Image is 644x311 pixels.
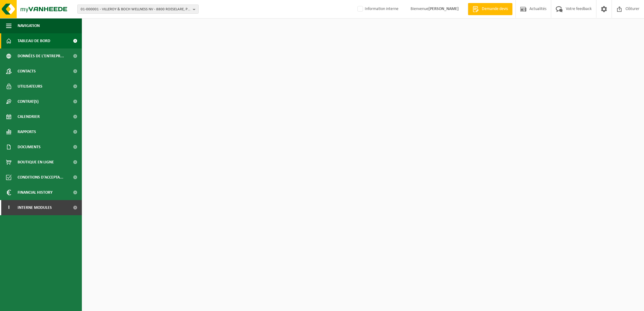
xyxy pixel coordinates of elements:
span: 01-000001 - VILLEROY & BOCH WELLNESS NV - 8800 ROESELARE, POPULIERSTRAAT 1 [81,5,190,14]
span: Financial History [18,185,52,200]
span: Navigation [18,18,40,33]
span: Utilisateurs [18,79,42,94]
span: Données de l'entrepr... [18,48,64,64]
span: Boutique en ligne [18,155,54,170]
span: Tableau de bord [18,33,50,48]
span: I [6,200,12,215]
span: Conditions d'accepta... [18,170,63,185]
span: Demande devis [480,6,509,12]
span: Calendrier [18,109,40,124]
strong: [PERSON_NAME] [428,7,459,11]
span: Rapports [18,124,36,139]
span: Interne modules [18,200,52,215]
span: Documents [18,139,41,155]
a: Demande devis [468,3,512,15]
span: Contrat(s) [18,94,39,109]
label: Information interne [356,5,398,14]
span: Contacts [18,64,36,79]
button: 01-000001 - VILLEROY & BOCH WELLNESS NV - 8800 ROESELARE, POPULIERSTRAAT 1 [77,5,199,14]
